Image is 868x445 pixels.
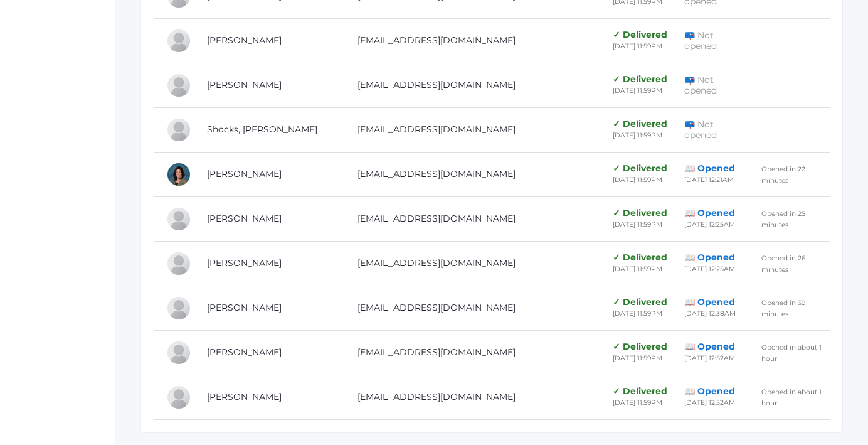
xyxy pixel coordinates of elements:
small: [DATE] 11:59PM [613,131,662,139]
span: ✓ Delivered [613,385,667,397]
small: [DATE] 11:59PM [613,265,662,273]
small: Opened in 39 minutes [761,299,805,318]
div: Josh Gregg [166,340,191,365]
small: Opened in 25 minutes [761,210,805,229]
small: [DATE] 12:38AM [684,309,736,318]
td: [EMAIL_ADDRESS][DOMAIN_NAME] [345,18,600,63]
small: [DATE] 12:52AM [684,399,735,407]
div: Amanda Intlekofer [166,251,191,276]
span: 📖 Opened [684,341,735,352]
span: 📪 Not opened [684,74,717,96]
span: ✓ Delivered [613,296,667,308]
span: ✓ Delivered [613,207,667,218]
small: [DATE] 12:21AM [684,176,734,184]
td: [EMAIL_ADDRESS][DOMAIN_NAME] [345,107,600,152]
span: 📖 Opened [684,252,735,263]
td: [EMAIL_ADDRESS][DOMAIN_NAME] [345,330,600,375]
small: [DATE] 12:25AM [684,220,735,228]
div: Mikayla Shocks [166,117,191,142]
a: Shocks, [PERSON_NAME] [207,124,317,135]
div: Greg Sigwing [166,296,191,321]
small: [DATE] 11:59PM [613,399,662,407]
a: [PERSON_NAME] [207,257,282,269]
td: [EMAIL_ADDRESS][DOMAIN_NAME] [345,286,600,330]
div: Kate Gregg [166,385,191,410]
a: [PERSON_NAME] [207,213,282,224]
small: Opened in 26 minutes [761,254,805,274]
a: [PERSON_NAME] [207,168,282,180]
td: [EMAIL_ADDRESS][DOMAIN_NAME] [345,63,600,107]
small: [DATE] 12:25AM [684,265,735,273]
small: Opened in 22 minutes [761,165,805,185]
div: Rheanna Noyes [166,162,191,187]
span: 📖 Opened [684,163,735,174]
span: ✓ Delivered [613,73,667,85]
a: [PERSON_NAME] [207,346,282,358]
div: Scott Watters [166,206,191,232]
small: Opened in about 1 hour [761,343,822,363]
small: [DATE] 11:59PM [613,309,662,318]
span: 📖 Opened [684,296,735,308]
td: [EMAIL_ADDRESS][DOMAIN_NAME] [345,196,600,241]
div: Shady Henry [166,73,191,98]
td: [EMAIL_ADDRESS][DOMAIN_NAME] [345,241,600,286]
a: [PERSON_NAME] [207,79,282,90]
a: [PERSON_NAME] [207,302,282,313]
span: 📖 Opened [684,385,735,397]
small: [DATE] 12:52AM [684,354,735,362]
small: [DATE] 11:59PM [613,42,662,50]
small: [DATE] 11:59PM [613,176,662,184]
small: Opened in about 1 hour [761,388,822,407]
td: [EMAIL_ADDRESS][DOMAIN_NAME] [345,375,600,419]
small: [DATE] 11:59PM [613,354,662,362]
div: Chris Wallock [166,28,191,53]
span: ✓ Delivered [613,29,667,40]
a: [PERSON_NAME] [207,35,282,46]
span: ✓ Delivered [613,341,667,352]
span: ✓ Delivered [613,163,667,174]
span: 📖 Opened [684,207,735,218]
span: 📪 Not opened [684,29,717,51]
small: [DATE] 11:59PM [613,220,662,228]
small: [DATE] 11:59PM [613,87,662,95]
span: 📪 Not opened [684,119,717,141]
span: ✓ Delivered [613,252,667,263]
a: [PERSON_NAME] [207,391,282,402]
td: [EMAIL_ADDRESS][DOMAIN_NAME] [345,152,600,196]
span: ✓ Delivered [613,118,667,129]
